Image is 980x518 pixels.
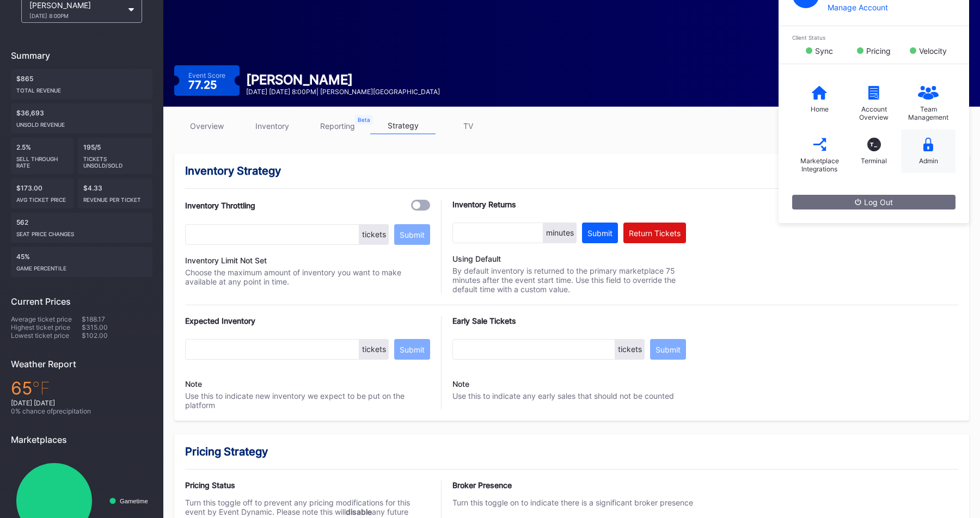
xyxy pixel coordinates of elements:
[615,339,645,360] div: tickets
[305,118,370,134] a: reporting
[11,434,152,445] div: Marketplaces
[861,157,887,165] div: Terminal
[792,195,955,209] button: Log Out
[359,339,389,360] div: tickets
[452,316,686,325] div: Early Sale Tickets
[11,323,82,331] div: Highest ticket price
[400,230,425,239] div: Submit
[400,345,425,354] div: Submit
[78,178,153,208] div: $4.33
[370,118,436,134] a: strategy
[11,103,152,133] div: $36,693
[185,256,430,265] div: Inventory Limit Not Set
[394,224,430,245] button: Submit
[16,151,68,169] div: Sell Through Rate
[185,268,430,286] div: Choose the maximum amount of inventory you want to make available at any point in time.
[188,79,219,90] div: 77.25
[188,71,225,79] div: Event Score
[906,105,950,121] div: Team Management
[394,339,430,360] button: Submit
[185,445,958,458] div: Pricing Strategy
[16,83,147,94] div: Total Revenue
[11,378,152,399] div: 65
[815,46,833,55] div: Sync
[78,138,153,174] div: 195/5
[919,46,947,55] div: Velocity
[11,138,73,174] div: 2.5%
[11,331,82,340] div: Lowest ticket price
[11,315,82,323] div: Average ticket price
[11,50,152,61] div: Summary
[185,316,430,325] div: Expected Inventory
[436,118,501,134] a: TV
[82,323,152,331] div: $315.00
[82,331,152,340] div: $102.00
[452,254,686,263] div: Using Default
[650,339,686,360] button: Submit
[623,223,686,243] button: Return Tickets
[83,192,148,203] div: Revenue per ticket
[174,118,240,134] a: overview
[346,507,372,516] strong: disable
[11,178,73,208] div: $173.00
[32,378,50,399] span: ℉
[185,379,430,388] div: Note
[16,226,147,237] div: seat price changes
[246,72,440,88] div: [PERSON_NAME]
[852,105,896,121] div: Account Overview
[867,138,881,151] div: T_
[240,118,305,134] a: inventory
[452,200,686,209] div: Inventory Returns
[82,315,152,323] div: $188.17
[29,1,123,19] div: [PERSON_NAME]
[185,365,430,410] div: Use this to indicate new inventory we expect to be put on the platform
[811,105,829,113] div: Home
[83,151,148,169] div: Tickets Unsold/Sold
[11,213,152,243] div: 562
[359,224,389,245] div: tickets
[29,13,123,19] div: [DATE] 8:00PM
[11,359,152,369] div: Weather Report
[11,247,152,277] div: 45%
[656,345,681,354] div: Submit
[919,157,938,165] div: Admin
[11,407,152,415] div: 0 % chance of precipitation
[866,46,891,55] div: Pricing
[11,69,152,99] div: $865
[185,480,430,490] div: Pricing Status
[798,157,841,173] div: Marketplace Integrations
[587,229,612,238] div: Submit
[792,34,955,41] div: Client Status
[16,261,147,272] div: Game percentile
[16,192,68,203] div: Avg ticket price
[855,198,893,207] div: Log Out
[629,229,681,238] div: Return Tickets
[452,379,686,388] div: Note
[828,3,955,12] div: Manage Account
[185,201,255,210] div: Inventory Throttling
[452,480,697,490] div: Broker Presence
[452,365,686,400] div: Use this to indicate any early sales that should not be counted
[452,498,697,507] div: Turn this toggle on to indicate there is a significant broker presence
[185,164,958,177] div: Inventory Strategy
[582,223,618,243] button: Submit
[452,254,686,294] div: By default inventory is returned to the primary marketplace 75 minutes after the event start time...
[543,223,577,243] div: minutes
[120,498,148,504] text: Gametime
[11,296,152,307] div: Current Prices
[246,88,440,96] div: [DATE] [DATE] 8:00PM | [PERSON_NAME][GEOGRAPHIC_DATA]
[11,399,152,407] div: [DATE] [DATE]
[16,117,147,128] div: Unsold Revenue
